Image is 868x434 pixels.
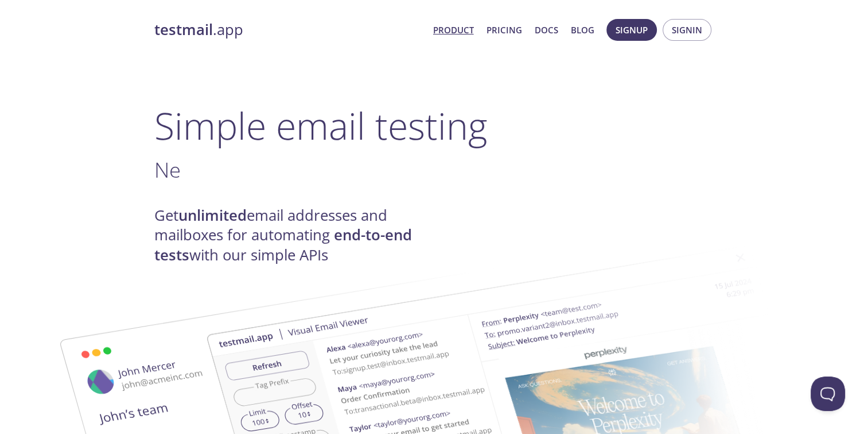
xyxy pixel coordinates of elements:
button: Signup [606,19,657,41]
iframe: Help Scout Beacon - Open [811,377,845,411]
strong: unlimited [178,205,247,225]
a: Pricing [486,22,522,37]
h4: Get email addresses and mailboxes for automating with our simple APIs [154,206,434,265]
a: Blog [571,22,594,37]
button: Signin [663,19,711,41]
a: Docs [535,22,558,37]
span: Signup [616,22,648,37]
span: Signin [672,22,702,37]
strong: testmail [154,20,213,40]
span: Ne [154,155,181,184]
h1: Simple email testing [154,103,714,148]
strong: end-to-end tests [154,225,412,264]
a: testmail.app [154,20,424,40]
a: Product [433,22,474,37]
